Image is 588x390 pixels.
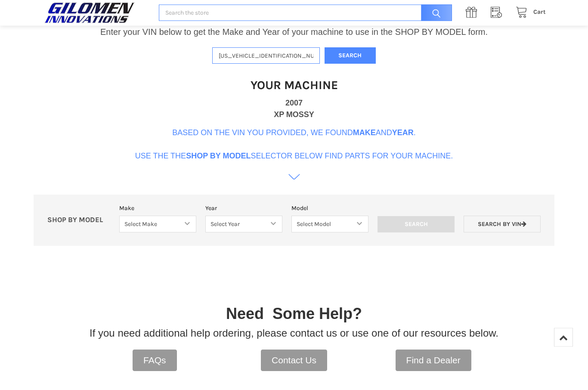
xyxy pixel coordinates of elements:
[251,78,338,93] h1: Your Machine
[119,204,196,213] label: Make
[274,109,314,121] div: XP MOSSY
[353,129,376,137] b: Make
[392,129,414,137] b: Year
[511,7,546,18] a: Cart
[205,204,282,213] label: Year
[261,350,327,371] a: Contact Us
[43,216,115,225] p: SHOP BY MODEL
[226,303,362,326] p: Need Some Help?
[212,48,320,65] input: Enter VIN of your machine
[464,216,541,233] a: Search by VIN
[291,204,368,213] label: Model
[100,26,488,39] p: Enter your VIN below to get the Make and Year of your machine to use in the SHOP BY MODEL form.
[42,2,137,24] img: GILOMEN INNOVATIONS
[325,48,376,65] button: Search
[554,328,573,347] a: Top of Page
[159,5,452,22] input: Search the store
[133,350,177,371] a: FAQs
[417,5,452,22] input: Search
[533,9,546,16] span: Cart
[396,350,471,371] a: Find a Dealer
[90,326,498,341] p: If you need additional help ordering, please contact us or use one of our resources below.
[186,152,251,161] b: Shop By Model
[378,217,455,233] input: Search
[285,98,303,109] div: 2007
[42,2,150,24] a: GILOMEN INNOVATIONS
[135,127,453,162] p: Based on the VIN you provided, we found and . Use the the selector below find parts for your mach...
